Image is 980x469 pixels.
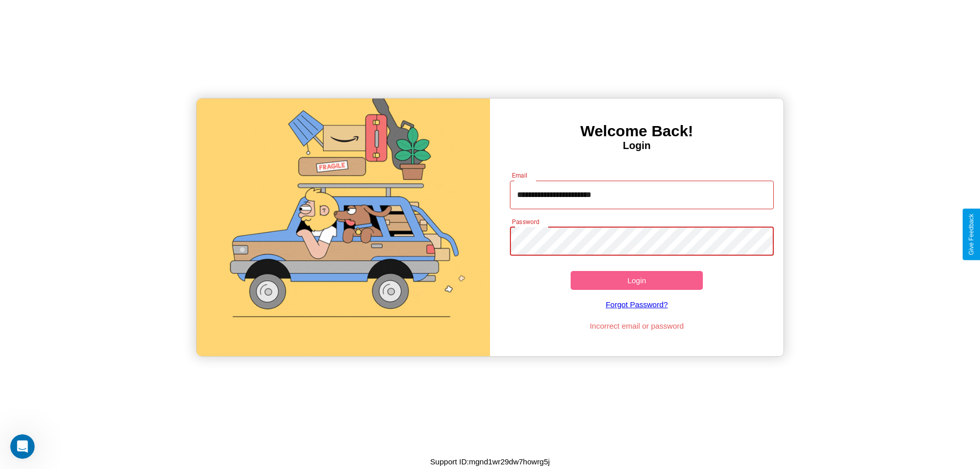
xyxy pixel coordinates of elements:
a: Forgot Password? [505,290,769,319]
button: Login [571,271,703,290]
p: Support ID: mgnd1wr29dw7howrg5j [430,455,550,468]
h3: Welcome Back! [490,122,783,140]
div: Give Feedback [968,214,975,255]
iframe: Intercom live chat [10,434,35,459]
label: Email [512,171,528,180]
h4: Login [490,140,783,152]
img: gif [197,98,490,356]
p: Incorrect email or password [505,319,769,333]
label: Password [512,217,539,226]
